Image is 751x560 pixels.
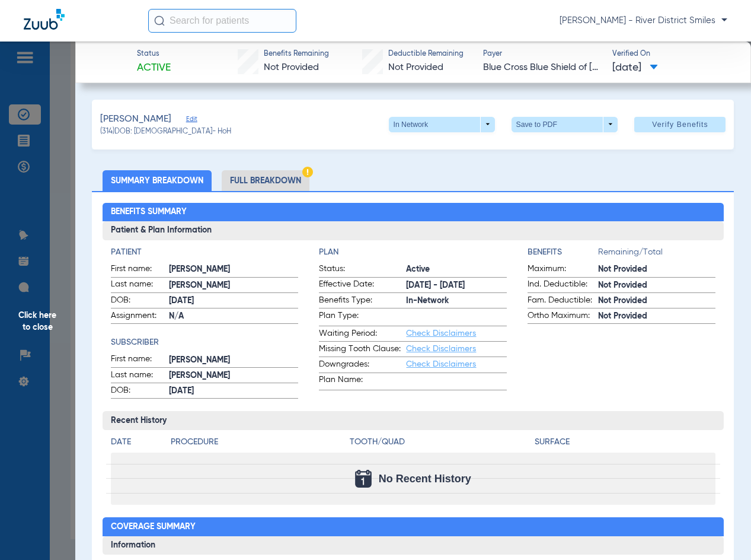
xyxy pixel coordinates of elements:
span: [DATE] [169,385,299,397]
span: [PERSON_NAME] [169,370,299,382]
span: Active [406,263,507,276]
h3: Patient & Plan Information [103,221,724,240]
iframe: Chat Widget [692,503,751,560]
span: Not Provided [598,279,715,292]
span: Ind. Deductible: [528,278,598,292]
span: Fam. Deductible: [528,294,598,308]
h4: Plan [319,246,507,259]
span: [DATE] [169,295,299,307]
span: N/A [169,310,299,323]
a: Check Disclaimers [406,360,476,368]
h4: Date [111,436,161,448]
span: Downgrades: [319,358,406,373]
span: [PERSON_NAME] [169,279,299,292]
h4: Subscriber [111,336,299,349]
h4: Tooth/Quad [350,436,531,448]
h3: Recent History [103,411,724,430]
button: In Network [389,117,495,132]
span: DOB: [111,294,169,308]
span: [DATE] - [DATE] [406,279,507,292]
span: Benefits Remaining [264,49,329,60]
span: Verified On [612,49,731,60]
span: Not Provided [264,63,319,72]
button: Verify Benefits [634,117,726,132]
span: Not Provided [598,263,715,276]
li: Full Breakdown [222,170,309,191]
span: Effective Date: [319,278,406,292]
a: Check Disclaimers [406,345,476,353]
span: Last name: [111,369,169,383]
app-breakdown-title: Date [111,436,161,453]
h4: Procedure [171,436,346,448]
span: [PERSON_NAME] [169,354,299,367]
span: [PERSON_NAME] - River District Smiles [560,15,727,27]
span: Assignment: [111,310,169,324]
span: First name: [111,263,169,277]
span: First name: [111,353,169,367]
app-breakdown-title: Procedure [171,436,346,453]
span: Edit [186,115,197,126]
span: Status [137,49,171,60]
span: Not Provided [388,63,443,72]
span: Blue Cross Blue Shield of [US_STATE] [483,61,602,75]
input: Search for patients [148,9,296,33]
h4: Patient [111,246,299,259]
span: Last name: [111,278,169,292]
span: No Recent History [379,473,471,485]
img: Search Icon [154,15,165,26]
button: Save to PDF [512,117,618,132]
span: Verify Benefits [652,120,708,129]
span: Payer [483,49,602,60]
span: Maximum: [528,263,598,277]
h2: Coverage Summary [103,517,724,536]
h2: Benefits Summary [103,203,724,222]
app-breakdown-title: Benefits [528,246,598,263]
span: Waiting Period: [319,327,406,342]
li: Summary Breakdown [103,170,212,191]
span: Not Provided [598,295,715,307]
span: DOB: [111,384,169,399]
img: Hazard [302,167,313,177]
span: [PERSON_NAME] [100,112,171,127]
span: [PERSON_NAME] [169,263,299,276]
span: Ortho Maximum: [528,310,598,324]
span: Status: [319,263,406,277]
span: [DATE] [612,61,658,75]
app-breakdown-title: Surface [535,436,715,453]
span: Not Provided [598,310,715,323]
span: Plan Name: [319,374,406,390]
span: Benefits Type: [319,294,406,308]
span: In-Network [406,295,507,307]
h4: Benefits [528,246,598,259]
span: Active [137,61,171,75]
span: (314) DOB: [DEMOGRAPHIC_DATA] - HoH [100,127,231,138]
img: Zuub Logo [24,9,65,30]
h3: Information [103,536,724,555]
span: Deductible Remaining [388,49,464,60]
h4: Surface [535,436,715,448]
app-breakdown-title: Tooth/Quad [350,436,531,453]
img: Calendar [355,470,372,488]
span: Plan Type: [319,310,406,326]
a: Check Disclaimers [406,329,476,338]
span: Remaining/Total [598,246,715,263]
span: Missing Tooth Clause: [319,343,406,357]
